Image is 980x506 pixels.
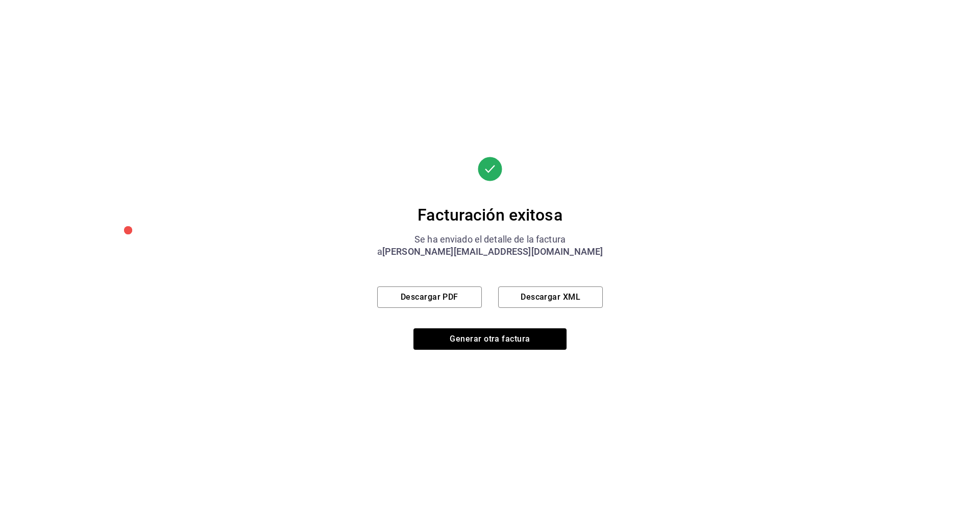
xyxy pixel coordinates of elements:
[377,246,603,258] div: a
[377,233,603,246] div: Se ha enviado el detalle de la factura
[498,286,603,308] button: Descargar XML
[382,246,603,257] span: [PERSON_NAME][EMAIL_ADDRESS][DOMAIN_NAME]
[377,205,603,225] div: Facturación exitosa
[377,286,482,308] button: Descargar PDF
[413,328,567,350] button: Generar otra factura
